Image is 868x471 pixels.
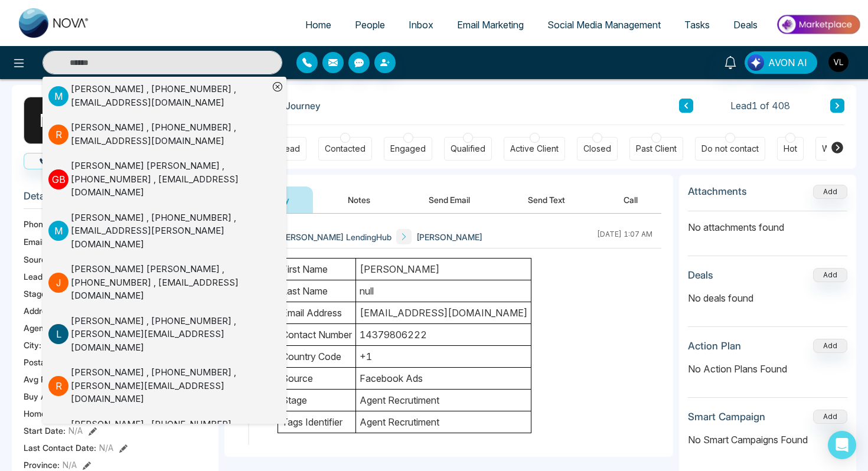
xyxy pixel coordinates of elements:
span: Postal Code : [24,356,72,368]
div: [PERSON_NAME] , [PHONE_NUMBER] , [PERSON_NAME][EMAIL_ADDRESS][DOMAIN_NAME] [71,315,269,355]
span: Add [813,186,847,196]
button: AVON AI [745,51,817,74]
h3: Deals [688,269,713,281]
button: Add [813,410,847,424]
a: Home [293,14,343,36]
span: [PERSON_NAME] [416,231,482,243]
span: Agent: [24,322,49,334]
span: City : [24,339,41,351]
button: Notes [324,187,394,213]
span: Home [305,19,331,31]
div: [PERSON_NAME] , [PHONE_NUMBER] , [EMAIL_ADDRESS][DOMAIN_NAME] [71,83,269,109]
div: [DATE] 1:07 AM [597,229,652,244]
p: G B [48,169,68,189]
img: User Avatar [828,52,849,72]
button: Call [600,187,661,213]
h3: Smart Campaign [688,411,765,423]
div: Warm [822,143,844,155]
span: Avg Property Price : [24,373,98,385]
a: Social Media Management [536,14,673,36]
span: Phone: [24,218,50,230]
a: People [343,14,397,36]
span: Inbox [409,19,433,31]
span: Start Date : [24,424,66,437]
span: Lead 1 of 408 [730,99,790,113]
div: Contacted [325,143,366,155]
div: Hot [784,143,797,155]
p: L [48,324,68,344]
span: Address: [24,305,74,317]
button: Add [813,339,847,353]
p: No deals found [688,291,847,305]
button: Send Text [504,187,589,213]
p: No Smart Campaigns Found [688,433,847,447]
span: N/A [99,441,113,454]
h3: Details [24,190,207,208]
span: Last Contact Date : [24,441,96,454]
div: [PERSON_NAME] [PERSON_NAME] , [PHONE_NUMBER] , [EMAIL_ADDRESS][DOMAIN_NAME] [71,159,269,199]
p: M [48,86,68,106]
a: Deals [722,14,769,36]
p: M [48,221,68,241]
span: Stage: [24,287,48,300]
p: R [48,125,68,145]
span: Tasks [684,19,710,31]
div: Engaged [390,143,426,155]
div: [PERSON_NAME] , [PHONE_NUMBER] , [EMAIL_ADDRESS][PERSON_NAME][DOMAIN_NAME] [71,211,269,251]
a: Email Marketing [445,14,536,36]
img: Market-place.gif [775,11,861,38]
img: Lead Flow [748,54,764,71]
div: [PERSON_NAME] , [PHONE_NUMBER] , [PERSON_NAME][EMAIL_ADDRESS][DOMAIN_NAME] [71,418,269,458]
div: [PERSON_NAME] , [PHONE_NUMBER] , [PERSON_NAME][EMAIL_ADDRESS][DOMAIN_NAME] [71,366,269,406]
div: Open Intercom Messenger [828,431,856,459]
div: Closed [583,143,611,155]
button: Send Email [405,187,494,213]
span: Province : [24,459,60,471]
span: AVON AI [768,55,807,70]
span: People [355,19,385,31]
p: No Action Plans Found [688,362,847,376]
div: Active Client [510,143,559,155]
div: M [24,97,71,144]
div: Qualified [451,143,485,155]
span: N/A [63,459,77,471]
span: Home Type : [24,407,70,420]
span: Email: [24,235,46,248]
span: Source: [24,253,53,266]
button: Add [813,268,847,282]
a: Inbox [397,14,445,36]
span: Email Marketing [457,19,524,31]
img: Nova CRM Logo [19,8,90,38]
p: No attachments found [688,211,847,234]
h3: Action Plan [688,340,741,352]
div: Past Client [636,143,677,155]
span: Buy Area : [24,390,61,403]
span: [PERSON_NAME] LendingHub [278,231,391,243]
a: Tasks [673,14,722,36]
h3: Attachments [688,185,747,197]
span: N/A [68,424,83,437]
p: J [48,273,68,293]
span: Lead Type: [24,270,66,283]
button: Add [813,185,847,199]
button: Call [24,153,81,169]
div: [PERSON_NAME] [PERSON_NAME] , [PHONE_NUMBER] , [EMAIL_ADDRESS][DOMAIN_NAME] [71,263,269,303]
div: [PERSON_NAME] , [PHONE_NUMBER] , [EMAIL_ADDRESS][DOMAIN_NAME] [71,121,269,148]
p: R [48,376,68,396]
span: Deals [733,19,758,31]
span: Social Media Management [547,19,661,31]
div: Do not contact [701,143,759,155]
